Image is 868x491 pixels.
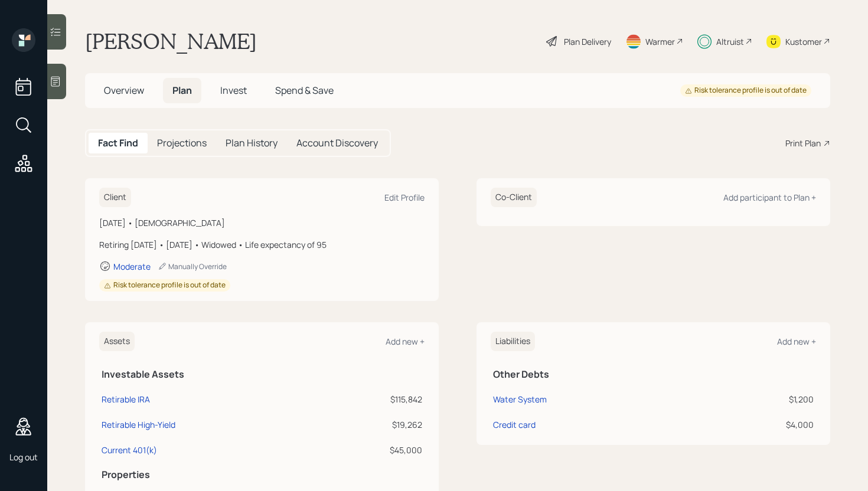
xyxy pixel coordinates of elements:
[158,261,227,271] div: Manually Override
[99,217,425,229] div: [DATE] • [DEMOGRAPHIC_DATA]
[9,451,38,463] div: Log out
[493,418,536,431] div: Credit card
[491,188,537,207] h6: Co-Client
[99,238,425,251] div: Retiring [DATE] • [DATE] • Widowed • Life expectancy of 95
[102,469,422,480] h5: Properties
[85,28,257,54] h1: [PERSON_NAME]
[296,138,378,149] h5: Account Discovery
[99,188,131,207] h6: Client
[785,137,821,149] div: Print Plan
[99,332,135,351] h6: Assets
[98,138,138,149] h5: Fact Find
[493,369,814,380] h5: Other Debts
[102,369,422,380] h5: Investable Assets
[113,261,151,272] div: Moderate
[315,393,422,405] div: $115,842
[785,35,822,48] div: Kustomer
[491,332,535,351] h6: Liabilities
[685,86,807,96] div: Risk tolerance profile is out of date
[564,35,611,48] div: Plan Delivery
[315,444,422,456] div: $45,000
[104,280,226,290] div: Risk tolerance profile is out of date
[386,336,425,347] div: Add new +
[104,84,144,97] span: Overview
[723,192,816,203] div: Add participant to Plan +
[702,393,814,405] div: $1,200
[275,84,334,97] span: Spend & Save
[226,138,278,149] h5: Plan History
[157,138,207,149] h5: Projections
[493,393,547,405] div: Water System
[102,418,175,431] div: Retirable High-Yield
[384,192,425,203] div: Edit Profile
[645,35,675,48] div: Warmer
[315,418,422,431] div: $19,262
[102,444,157,456] div: Current 401(k)
[777,336,816,347] div: Add new +
[172,84,192,97] span: Plan
[102,393,150,405] div: Retirable IRA
[220,84,247,97] span: Invest
[702,418,814,431] div: $4,000
[716,35,744,48] div: Altruist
